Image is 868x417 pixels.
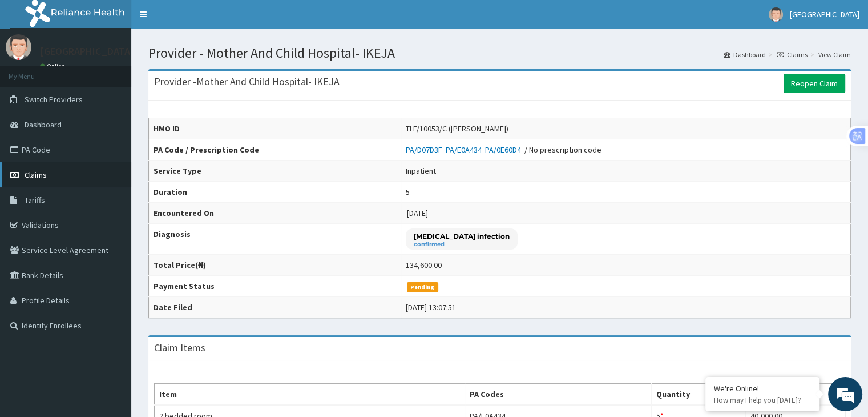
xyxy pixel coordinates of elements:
th: Duration [149,182,401,203]
th: PA Codes [465,384,651,406]
h3: Claim Items [154,343,205,353]
h1: Provider - Mother And Child Hospital- IKEJA [148,46,851,61]
img: User Image [769,7,783,22]
th: Item [155,384,465,406]
th: Quantity [651,384,745,406]
th: Payment Status [149,276,401,297]
th: HMO ID [149,118,401,139]
a: PA/E0A434 [446,145,485,155]
div: We're Online! [714,383,811,394]
span: [DATE] [407,208,428,218]
div: Minimize live chat window [187,6,215,33]
span: Claims [25,170,47,180]
div: 134,600.00 [406,259,442,271]
th: PA Code / Prescription Code [149,139,401,161]
span: Tariffs [25,195,45,205]
th: Date Filed [149,297,401,318]
div: Inpatient [406,165,436,177]
span: Pending [407,282,438,292]
th: Service Type [149,161,401,182]
p: [GEOGRAPHIC_DATA] [40,46,134,57]
th: Encountered On [149,203,401,224]
img: User Image [6,34,31,60]
a: View Claim [818,50,851,59]
small: confirmed [414,242,510,247]
p: [MEDICAL_DATA] infection [414,231,510,241]
span: We're online! [66,132,158,247]
th: Total Price(₦) [149,255,401,276]
a: PA/0E60D4 [485,145,524,155]
th: Diagnosis [149,224,401,255]
a: Reopen Claim [784,74,845,93]
span: [GEOGRAPHIC_DATA] [790,9,859,19]
h3: Provider - Mother And Child Hospital- IKEJA [154,77,340,87]
div: Chat with us now [59,64,192,79]
div: 5 [406,186,410,198]
a: Online [40,62,67,70]
div: [DATE] 13:07:51 [406,302,456,313]
span: Dashboard [25,119,62,130]
div: / No prescription code [406,144,601,155]
a: Dashboard [724,50,766,59]
a: Claims [777,50,808,59]
img: d_794563401_company_1708531726252_794563401 [21,57,46,86]
a: PA/D07D3F [406,145,446,155]
span: Switch Providers [25,94,83,105]
div: TLF/10053/C ([PERSON_NAME]) [406,123,508,134]
p: How may I help you today? [714,395,811,405]
textarea: Type your message and hit 'Enter' [6,288,217,328]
